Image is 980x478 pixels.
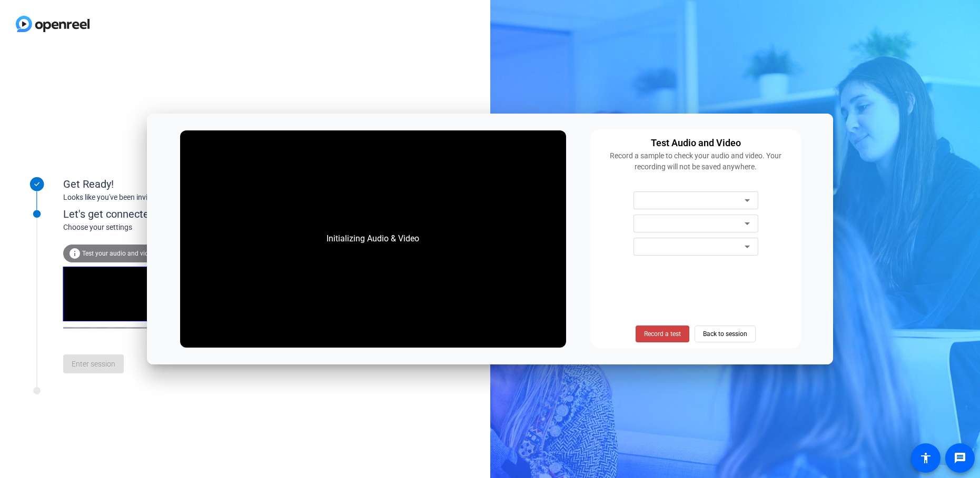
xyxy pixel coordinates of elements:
[63,222,295,233] div: Choose your settings
[919,452,932,464] mat-icon: accessibility
[636,326,689,342] button: Record a test
[82,250,155,257] span: Test your audio and video
[63,176,274,192] div: Get Ready!
[644,329,681,339] span: Record a test
[68,247,81,260] mat-icon: info
[597,150,795,172] div: Record a sample to check your audio and video. Your recording will not be saved anywhere.
[954,452,966,464] mat-icon: message
[651,136,741,150] div: Test Audio and Video
[703,324,747,344] span: Back to session
[316,222,430,256] div: Initializing Audio & Video
[695,326,756,342] button: Back to session
[63,206,295,222] div: Let's get connected.
[63,192,274,203] div: Looks like you've been invited to join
